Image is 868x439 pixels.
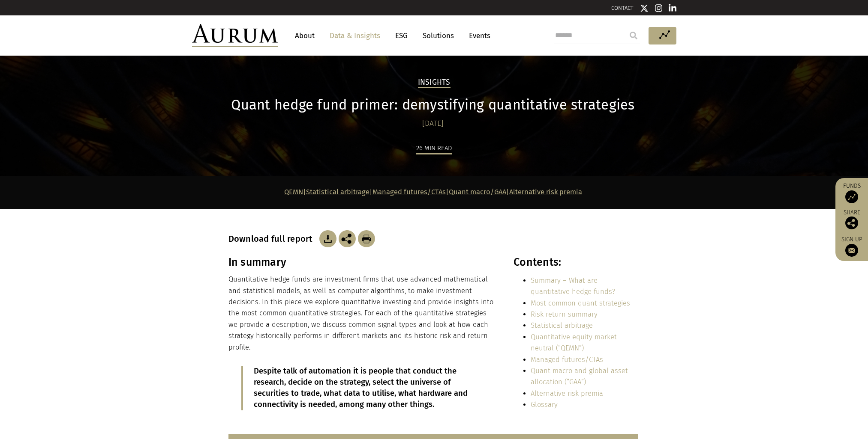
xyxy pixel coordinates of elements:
[845,190,858,203] img: Access Funds
[284,188,303,196] a: QEMN
[531,400,558,409] a: Glossary
[531,389,603,397] a: Alternative risk premia
[192,24,278,47] img: Aurum
[845,217,858,229] img: Share this post
[531,276,615,296] a: Summary – What are quantitative hedge funds?
[372,188,446,196] a: Managed futures/CTAs
[228,234,317,244] h3: Download full report
[640,4,649,12] img: Twitter icon
[228,97,638,113] h1: Quant hedge fund primer: demystifying quantitative strategies
[228,274,495,353] p: Quantitative hedge funds are investment firms that use advanced mathematical and statistical mode...
[840,210,864,229] div: Share
[531,356,603,364] a: Managed futures/CTAs
[325,28,384,44] a: Data & Insights
[228,256,495,269] h3: In summary
[284,188,582,196] strong: | | | |
[531,321,593,329] a: Statistical arbitrage
[531,310,598,318] a: Risk return summary
[339,230,356,247] img: Share this post
[514,256,637,269] h3: Contents:
[306,188,369,196] a: Statistical arbitrage
[358,230,375,247] img: Download Article
[611,5,634,11] a: CONTACT
[319,230,336,247] img: Download Article
[531,299,630,307] a: Most common quant strategies
[465,28,490,44] a: Events
[254,366,472,410] p: Despite talk of automation it is people that conduct the research, decide on the strategy, select...
[531,367,628,386] a: Quant macro and global asset allocation (“GAA”)
[669,4,676,12] img: Linkedin icon
[416,143,452,154] div: 26 min read
[840,236,864,257] a: Sign up
[840,182,864,203] a: Funds
[291,28,319,44] a: About
[845,244,858,257] img: Sign up to our newsletter
[391,28,412,44] a: ESG
[655,4,663,12] img: Instagram icon
[625,27,642,44] input: Submit
[509,188,582,196] a: Alternative risk premia
[418,28,458,44] a: Solutions
[418,78,451,88] h2: Insights
[228,118,638,130] div: [DATE]
[449,188,506,196] a: Quant macro/GAA
[531,333,617,352] a: Quantitative equity market neutral (“QEMN”)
